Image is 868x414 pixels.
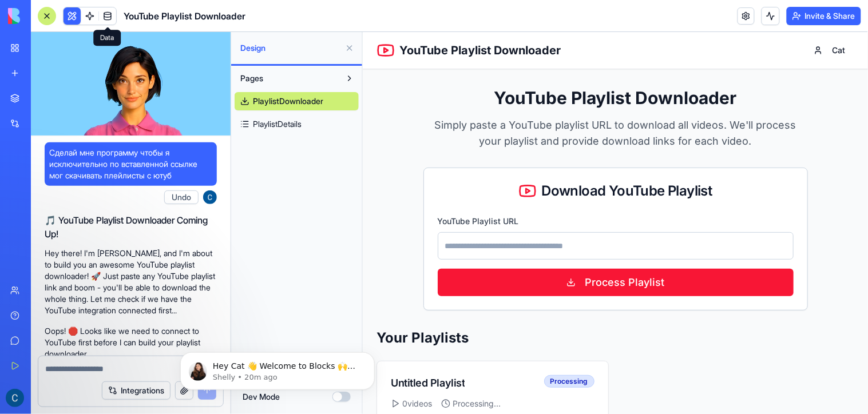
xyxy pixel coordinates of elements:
[164,190,199,204] button: Undo
[163,328,392,408] iframe: Intercom notifications message
[14,297,106,315] h2: Your Playlists
[203,190,217,204] img: ACg8ocIn9rzHd1WN3TXP1cpxARW7dvrqxiY43kKrIyvHdaZQpZ5TKg=s96-c
[45,325,217,360] p: Oops! 🛑 Looks like we need to connect to YouTube first before I can build your playlist downloader.
[90,366,138,377] span: Processing...
[102,381,171,400] button: Integrations
[37,10,198,26] h1: YouTube Playlist Downloader
[469,13,482,24] span: Cat
[14,55,492,76] h1: YouTube Playlist Downloader
[6,389,24,407] img: ACg8ocIn9rzHd1WN3TXP1cpxARW7dvrqxiY43kKrIyvHdaZQpZ5TKg=s96-c
[75,184,156,194] label: YouTube Playlist URL
[45,248,217,316] p: Hey there! I'm [PERSON_NAME], and I'm about to build you an awesome YouTube playlist downloader! ...
[8,8,79,24] img: logo
[181,343,232,356] div: Processing
[235,115,359,133] a: PlaylistDetails
[235,92,359,110] a: PlaylistDownloader
[75,237,431,264] button: Process Playlist
[39,366,69,377] span: 0 videos
[253,118,302,130] span: PlaylistDetails
[61,85,445,117] p: Simply paste a YouTube playlist URL to download all videos. We'll process your playlist and provi...
[49,147,212,181] span: Сделай мне программу чтобы я исключительно по вставленной ссылке мог скачивать плейлисты с ютуб
[45,213,217,241] h2: 🎵 YouTube Playlist Downloader Coming Up!
[442,7,492,30] button: Cat
[179,150,349,168] span: Download YouTube Playlist
[253,95,323,107] span: PlaylistDownloader
[235,69,340,87] button: Pages
[124,9,245,23] span: YouTube Playlist Downloader
[240,42,340,54] span: Design
[787,7,861,25] button: Invite & Share
[28,343,102,359] div: Untitled Playlist
[240,73,263,84] span: Pages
